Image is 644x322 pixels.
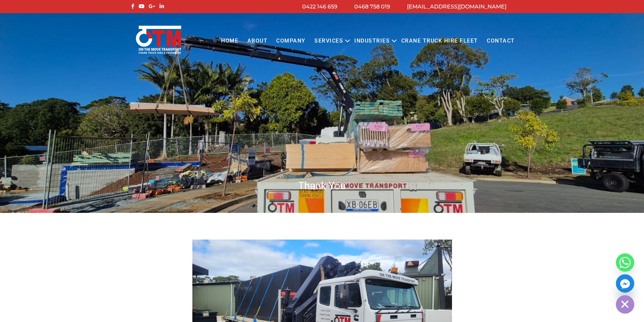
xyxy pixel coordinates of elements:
a: 0468 758 019 [354,3,390,10]
img: Otmtransport [135,25,183,54]
a: Contact [482,32,519,50]
a: Whatsapp [616,253,634,272]
a: 0422 146 659 [302,3,337,10]
a: Facebook_Messenger [616,274,634,293]
a: Industries [350,32,394,50]
a: About [243,32,272,50]
a: COMPANY [272,32,310,50]
a: [EMAIL_ADDRESS][DOMAIN_NAME] [407,3,506,10]
h1: Thank You [129,179,515,192]
a: Crane Truck Hire Fleet [397,32,482,50]
a: Services [310,32,348,50]
a: Home [217,32,243,50]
